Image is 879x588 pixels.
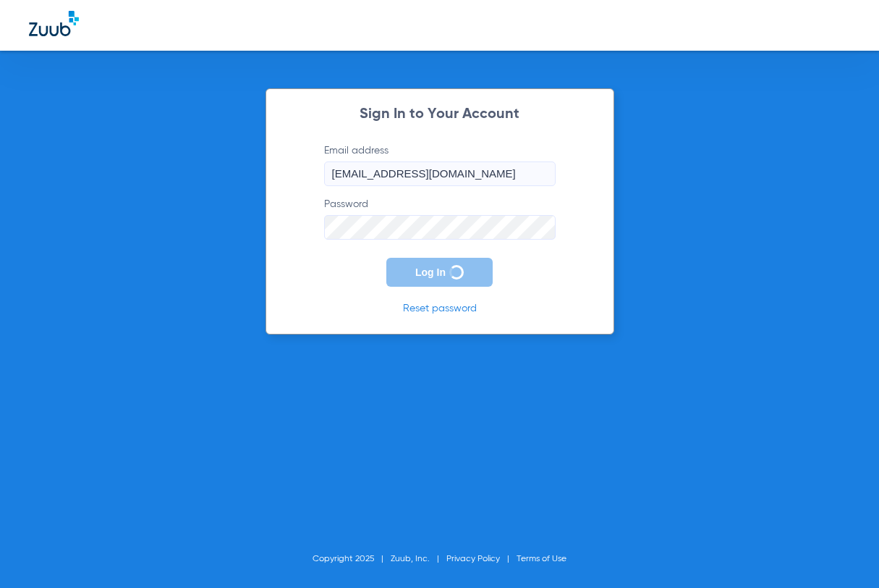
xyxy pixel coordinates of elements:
[517,555,566,563] a: Terms of Use
[324,143,556,186] label: Email address
[29,11,79,36] img: Zuub Logo
[324,161,556,186] input: Email address
[403,303,477,314] a: Reset password
[446,555,500,563] a: Privacy Policy
[386,258,493,287] button: Log In
[391,552,446,566] li: Zuub, Inc.
[324,197,556,240] label: Password
[313,552,391,566] li: Copyright 2025
[324,215,556,240] input: Password
[302,107,577,122] h2: Sign In to Your Account
[415,266,446,278] span: Log In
